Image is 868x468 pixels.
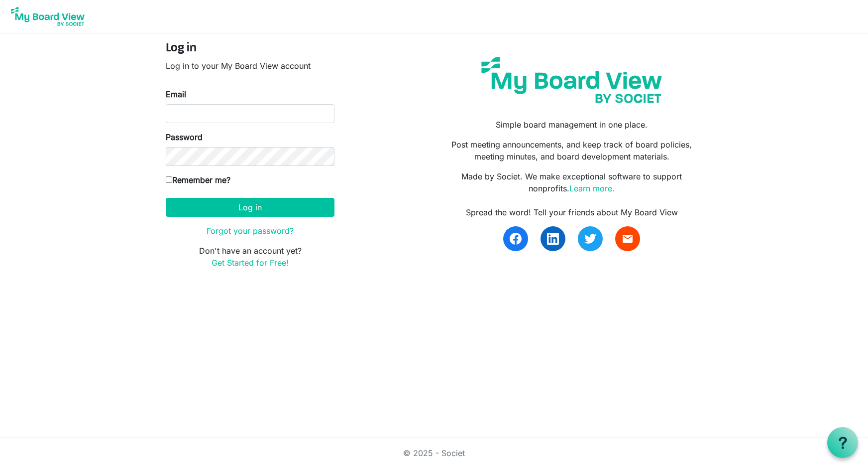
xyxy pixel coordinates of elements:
[166,198,334,217] button: Log in
[207,226,294,236] a: Forgot your password?
[441,206,702,218] div: Spread the word! Tell your friends about My Board View
[441,119,702,131] p: Simple board management in one place.
[441,139,702,162] p: Post meeting announcements, and keep track of board policies, meeting minutes, and board developm...
[615,226,640,251] a: email
[8,4,88,29] img: My Board View Logo
[622,233,634,245] span: email
[584,233,596,245] img: twitter.svg
[166,60,334,72] p: Log in to your My Board View account
[474,49,669,111] img: my-board-view-societ.svg
[569,183,615,193] a: Learn more.
[166,131,203,143] label: Password
[166,88,186,100] label: Email
[510,233,522,245] img: facebook.svg
[166,41,334,56] h4: Log in
[441,170,702,194] p: Made by Societ. We make exceptional software to support nonprofits.
[166,245,334,269] p: Don't have an account yet?
[547,233,559,245] img: linkedin.svg
[166,174,230,186] label: Remember me?
[212,258,289,268] a: Get Started for Free!
[403,448,465,458] a: © 2025 - Societ
[166,176,172,183] input: Remember me?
